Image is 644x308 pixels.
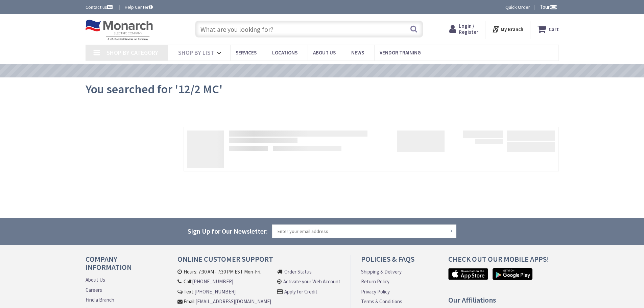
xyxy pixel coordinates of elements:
a: [PHONE_NUMBER] [192,278,233,285]
span: Locations [272,49,297,56]
span: You searched for '12/2 MC' [86,81,222,97]
a: Activate your Web Account [283,278,340,285]
h4: Online Customer Support [177,255,340,268]
a: About Us [86,276,105,283]
a: Terms & Conditions [361,298,402,305]
span: Tour [540,4,557,10]
img: Monarch Electric Company [86,20,153,41]
a: Apply for Credit [284,288,317,295]
span: Services [236,49,257,56]
li: Call: [177,278,271,285]
li: Hours: 7:30 AM - 7:30 PM EST Mon-Fri. [177,268,271,275]
a: Quick Order [505,4,530,10]
a: Return Policy [361,278,389,285]
a: Order Status [284,268,312,275]
a: Cart [537,23,559,35]
span: About Us [313,49,336,56]
span: Login / Register [459,23,478,35]
h4: Policies & FAQs [361,255,427,268]
span: Vendor Training [380,49,421,56]
a: [PHONE_NUMBER] [194,288,236,295]
span: News [351,49,364,56]
span: Shop By Category [106,49,158,56]
li: Text: [177,288,271,295]
a: Login / Register [449,23,478,35]
input: Enter your email address [272,224,457,238]
h4: Check out Our Mobile Apps! [448,255,564,268]
a: Find a Branch [86,296,114,303]
a: Privacy Policy [361,288,390,295]
h4: Company Information [86,255,157,276]
a: Contact us [86,4,114,10]
a: Shipping & Delivery [361,268,402,275]
span: Shop By List [178,49,214,56]
a: [EMAIL_ADDRESS][DOMAIN_NAME] [195,298,271,305]
div: My Branch [492,23,523,35]
input: What are you looking for? [195,21,423,38]
a: Careers [86,286,102,293]
span: Sign Up for Our Newsletter: [188,227,268,235]
strong: Cart [549,23,559,35]
li: Email: [177,298,271,305]
a: Help Center [125,4,153,10]
strong: My Branch [501,26,523,32]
